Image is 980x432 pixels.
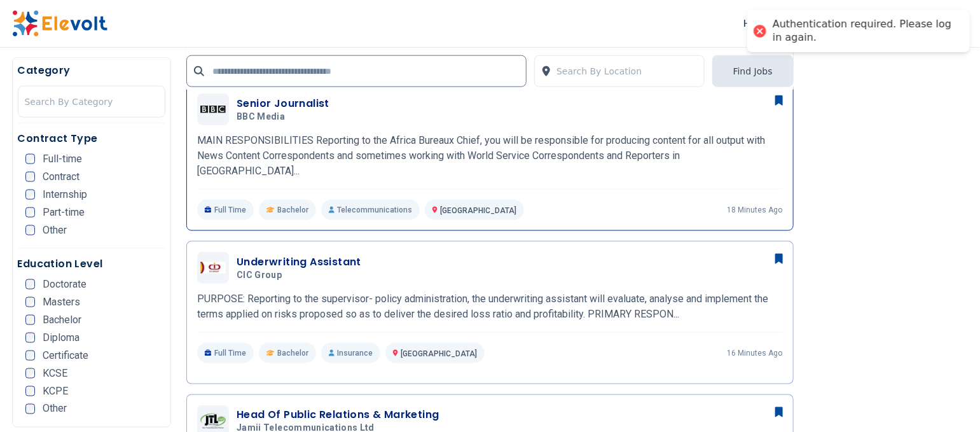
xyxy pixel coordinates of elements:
[401,349,477,358] span: [GEOGRAPHIC_DATA]
[18,63,166,78] h5: Category
[237,254,361,270] h3: Underwriting Assistant
[237,408,439,423] h3: Head Of Public Relations & Marketing
[237,111,285,123] span: BBC Media
[237,270,282,281] span: CIC group
[773,18,957,45] div: Authentication required. Please log in again.
[43,333,79,343] span: Diploma
[916,371,980,432] iframe: Chat Widget
[43,225,67,235] span: Other
[12,10,107,37] img: Elevolt
[25,315,36,325] input: Bachelor
[321,200,420,220] p: Telecommunications
[43,154,82,164] span: Full-time
[728,348,783,358] p: 16 minutes ago
[277,348,308,358] span: Bachelor
[25,404,36,414] input: Other
[25,190,36,200] input: Internship
[197,94,783,220] a: BBC MediaSenior JournalistBBC MediaMAIN RESPONSIBILITIES Reporting to the Africa Bureaux Chief, y...
[197,133,783,179] p: MAIN RESPONSIBILITIES Reporting to the Africa Bureaux Chief, you will be responsible for producin...
[43,386,68,396] span: KCPE
[18,256,166,272] h5: Education Level
[25,351,36,361] input: Certificate
[43,404,67,414] span: Other
[25,154,36,164] input: Full-time
[197,200,254,220] p: Full Time
[197,252,783,363] a: CIC groupUnderwriting AssistantCIC groupPURPOSE: Reporting to the supervisor- policy administrati...
[18,131,166,146] h5: Contract Type
[25,279,36,289] input: Doctorate
[43,190,87,200] span: Internship
[440,206,516,215] span: [GEOGRAPHIC_DATA]
[200,262,226,274] img: CIC group
[25,207,36,218] input: Part-time
[43,315,81,325] span: Bachelor
[321,343,380,363] p: Insurance
[25,297,36,307] input: Masters
[197,343,254,363] p: Full Time
[43,279,86,289] span: Doctorate
[739,13,775,34] a: Home
[43,297,80,307] span: Masters
[43,207,85,218] span: Part-time
[43,368,67,379] span: KCSE
[237,96,329,111] h3: Senior Journalist
[200,106,226,113] img: BBC Media
[197,291,783,322] p: PURPOSE: Reporting to the supervisor- policy administration, the underwriting assistant will eval...
[43,351,88,361] span: Certificate
[25,172,36,182] input: Contract
[25,368,36,379] input: KCSE
[25,333,36,343] input: Diploma
[712,55,794,87] button: Find Jobs
[728,205,783,215] p: 18 minutes ago
[43,172,79,182] span: Contract
[25,386,36,396] input: KCPE
[25,225,36,235] input: Other
[277,205,308,215] span: Bachelor
[200,414,226,428] img: Jamii Telecommunications Ltd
